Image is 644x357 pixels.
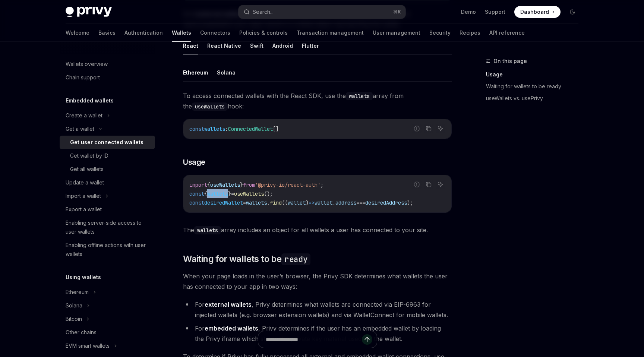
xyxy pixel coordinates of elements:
[66,341,110,350] div: EVM smart wallets
[66,205,102,214] div: Export a wallet
[189,181,207,188] span: import
[362,334,372,345] button: Send message
[183,299,452,320] li: For , Privy determines what wallets are connected via EIP-6963 for injected wallets (e.g. browser...
[204,190,207,197] span: {
[332,199,335,206] span: .
[493,57,527,66] span: On this page
[485,8,505,16] a: Support
[228,126,273,132] span: ConnectedWallet
[210,181,240,188] span: useWallets
[60,136,155,149] a: Get user connected wallets
[335,199,356,206] span: address
[183,64,208,81] button: Ethereum
[267,199,270,206] span: .
[321,181,323,188] span: ;
[204,126,225,132] span: wallets
[297,24,364,42] a: Transaction management
[302,37,319,54] button: Flutter
[60,189,155,203] button: Import a wallet
[60,203,155,216] a: Export a wallet
[66,73,100,82] div: Chain support
[520,8,549,16] span: Dashboard
[60,162,155,176] a: Get all wallets
[486,80,584,92] a: Waiting for wallets to be ready
[189,190,204,197] span: const
[70,138,143,147] div: Get user connected wallets
[183,323,452,344] li: For , Privy determines if the user has an embedded wallet by loading the Privy iframe which store...
[217,64,236,81] button: Solana
[273,126,279,132] span: []
[243,199,246,206] span: =
[60,238,155,261] a: Enabling offline actions with user wallets
[373,24,420,42] a: User management
[66,218,151,236] div: Enabling server-side access to user wallets
[60,109,155,122] button: Create a wallet
[66,60,108,69] div: Wallets overview
[461,8,476,16] a: Demo
[60,176,155,189] a: Update a wallet
[183,157,205,167] span: Usage
[183,37,198,54] button: React
[436,180,445,189] button: Ask AI
[183,271,452,292] span: When your page loads in the user’s browser, the Privy SDK determines what wallets the user has co...
[60,216,155,238] a: Enabling server-side access to user wallets
[189,199,204,206] span: const
[66,241,151,259] div: Enabling offline actions with user wallets
[207,190,228,197] span: wallets
[266,331,362,348] input: Ask a question...
[205,301,252,308] strong: external wallets
[60,57,155,71] a: Wallets overview
[60,149,155,162] a: Get wallet by ID
[124,24,163,42] a: Authentication
[70,165,104,174] div: Get all wallets
[240,181,243,188] span: }
[66,328,97,337] div: Other chains
[205,325,258,332] strong: embedded wallets
[489,24,525,42] a: API reference
[365,199,407,206] span: desiredAddress
[66,315,82,323] div: Bitcoin
[486,69,584,80] a: Usage
[309,199,315,206] span: =>
[243,181,255,188] span: from
[566,6,578,18] button: Toggle dark mode
[60,122,155,136] button: Get a wallet
[66,24,89,42] a: Welcome
[172,24,191,42] a: Wallets
[183,225,452,235] span: The array includes an object for all wallets a user has connected to your site.
[253,7,274,16] div: Search...
[424,124,433,133] button: Copy the contents from the code block
[281,253,310,265] code: ready
[200,24,230,42] a: Connectors
[288,199,306,206] span: wallet
[66,96,114,105] h5: Embedded wallets
[239,24,288,42] a: Policies & controls
[66,111,102,120] div: Create a wallet
[407,199,413,206] span: );
[231,190,234,197] span: =
[183,91,452,111] span: To access connected wallets with the React SDK, use the array from the hook:
[66,192,101,200] div: Import a wallet
[66,124,94,133] div: Get a wallet
[60,299,155,312] button: Solana
[194,226,221,234] code: wallets
[486,92,584,104] a: useWallets vs. usePrivy
[207,37,241,54] button: React Native
[239,5,405,19] button: Search...⌘K
[246,199,267,206] span: wallets
[424,180,433,189] button: Copy the contents from the code block
[356,199,365,206] span: ===
[60,285,155,299] button: Ethereum
[225,126,228,132] span: :
[412,180,422,189] button: Report incorrect code
[255,181,321,188] span: '@privy-io/react-auth'
[514,6,561,18] a: Dashboard
[282,199,288,206] span: ((
[60,71,155,84] a: Chain support
[60,312,155,326] button: Bitcoin
[250,37,263,54] button: Swift
[429,24,451,42] a: Security
[192,102,228,111] code: useWallets
[436,124,445,133] button: Ask AI
[270,199,282,206] span: find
